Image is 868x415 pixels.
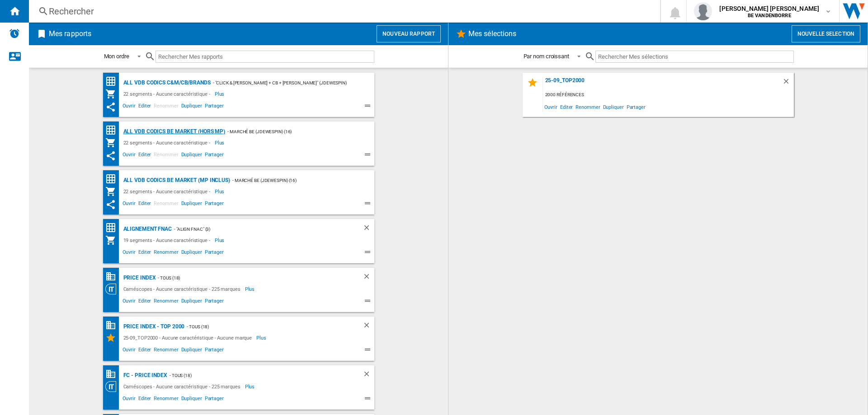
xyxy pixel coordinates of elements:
div: Mon assortiment [105,235,121,246]
span: Partager [625,101,647,113]
div: - Marché BE (jdewespin) (16) [225,126,356,137]
span: Ouvrir [121,248,137,259]
div: - "Align Fnac" (3) [172,224,344,235]
span: [PERSON_NAME] [PERSON_NAME] [719,4,819,13]
div: Supprimer [782,77,794,89]
div: Mon assortiment [105,89,121,99]
span: Editer [137,248,152,259]
span: Plus [245,381,256,392]
div: ALL VDB CODICS C&M/CB/BRANDS [121,77,211,89]
div: Base 100 [105,368,121,380]
div: Supprimer [363,321,374,332]
div: - TOUS (18) [167,370,344,381]
span: Renommer [152,102,179,112]
input: Rechercher Mes sélections [595,51,794,63]
div: Caméscopes - Aucune caractéristique - 225 marques [121,284,245,294]
span: Partager [203,345,225,356]
div: 19 segments - Aucune caractéristique - [121,235,215,246]
span: Partager [203,150,225,161]
div: Par nom croissant [524,53,569,60]
div: - Marché BE (jdewespin) (16) [230,175,356,186]
span: Renommer [152,297,179,308]
span: Dupliquer [180,297,203,308]
div: Supprimer [363,224,374,235]
span: Editer [137,297,152,308]
span: Partager [203,394,225,405]
span: Renommer [152,345,179,356]
img: alerts-logo.svg [9,28,20,39]
b: BE VANDENBORRE [748,13,791,19]
div: Mon assortiment [105,137,121,148]
span: Plus [215,235,226,246]
div: Mes Sélections [105,332,121,343]
span: Dupliquer [602,101,625,113]
span: Dupliquer [180,394,203,405]
span: Editer [137,345,152,356]
h2: Mes rapports [47,25,93,42]
span: Renommer [152,394,179,405]
span: Dupliquer [180,150,203,161]
div: Caméscopes - Aucune caractéristique - 225 marques [121,381,245,392]
div: 25-09_TOP2000 - Aucune caractéristique - Aucune marque [121,332,257,343]
span: Ouvrir [543,101,559,113]
ng-md-icon: Ce rapport a été partagé avec vous [105,199,116,210]
span: Ouvrir [121,102,137,112]
div: Vision Catégorie [105,381,121,392]
span: Partager [203,199,225,210]
div: 22 segments - Aucune caractéristique - [121,186,215,197]
div: Supprimer [363,272,374,284]
span: Renommer [152,150,179,161]
img: profile.jpg [694,2,712,20]
div: 22 segments - Aucune caractéristique - [121,89,215,99]
div: Matrice des prix [105,222,121,233]
span: Ouvrir [121,345,137,356]
div: Alignement Fnac [121,224,172,235]
ng-md-icon: Ce rapport a été partagé avec vous [105,150,116,161]
span: Partager [203,102,225,112]
span: Editer [137,199,152,210]
div: PRICE INDEX - Top 2000 [121,321,185,332]
div: 2000 références [543,89,794,101]
div: Base 100 [105,320,121,331]
div: 22 segments - Aucune caractéristique - [121,137,215,148]
ng-md-icon: Ce rapport a été partagé avec vous [105,102,116,112]
span: Renommer [574,101,601,113]
div: Rechercher [49,5,637,18]
div: Matrice des prix [105,173,121,185]
span: Dupliquer [180,102,203,112]
button: Nouvelle selection [792,25,860,42]
div: 25-09_TOP2000 [543,77,782,89]
span: Partager [203,248,225,259]
span: Plus [256,332,268,343]
div: FC - PRICE INDEX [121,370,167,381]
h2: Mes sélections [467,25,518,42]
div: - TOUS (18) [184,321,344,332]
div: - "Click & [PERSON_NAME] + CB + [PERSON_NAME]" (jdewespin) (11) [211,77,356,89]
span: Plus [215,186,226,197]
span: Ouvrir [121,199,137,210]
div: Supprimer [363,370,374,381]
span: Dupliquer [180,199,203,210]
div: Matrice des prix [105,76,121,87]
span: Plus [245,284,256,294]
span: Ouvrir [121,297,137,308]
span: Plus [215,89,226,99]
span: Editer [137,394,152,405]
span: Dupliquer [180,248,203,259]
button: Nouveau rapport [377,25,441,42]
div: - TOUS (18) [156,272,344,284]
span: Renommer [152,248,179,259]
span: Partager [203,297,225,308]
div: Mon ordre [104,53,129,60]
span: Editer [137,102,152,112]
div: Vision Catégorie [105,284,121,294]
div: ALL VDB CODICS BE MARKET (hors MP) [121,126,226,137]
span: Plus [215,137,226,148]
div: PRICE INDEX [121,272,156,284]
span: Ouvrir [121,394,137,405]
span: Dupliquer [180,345,203,356]
span: Ouvrir [121,150,137,161]
input: Rechercher Mes rapports [156,51,374,63]
span: Renommer [152,199,179,210]
div: Base 100 [105,271,121,282]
